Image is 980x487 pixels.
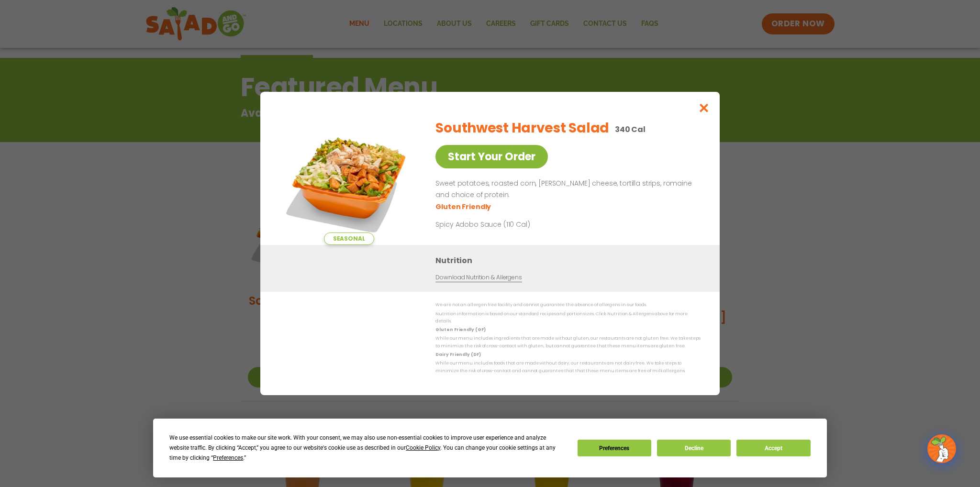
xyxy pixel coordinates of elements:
[435,327,485,332] strong: Gluten Friendly (GF)
[578,440,651,456] button: Preferences
[928,435,955,462] img: wpChatIcon
[615,123,646,135] p: 340 Cal
[435,202,492,212] li: Gluten Friendly
[435,178,697,201] p: Sweet potatoes, roasted corn, [PERSON_NAME] cheese, tortilla strips, romaine and choice of protein.
[435,335,701,350] p: While our menu includes ingredients that are made without gluten, our restaurants are not gluten ...
[689,92,720,124] button: Close modal
[153,419,827,477] div: Cookie Consent Prompt
[213,454,243,461] span: Preferences
[282,111,416,245] img: Featured product photo for Southwest Harvest Salad
[406,444,440,451] span: Cookie Policy
[657,440,731,456] button: Decline
[435,352,480,357] strong: Dairy Friendly (DF)
[435,118,609,138] h2: Southwest Harvest Salad
[736,440,810,456] button: Accept
[435,145,548,168] a: Start Your Order
[435,301,701,309] p: We are not an allergen free facility and cannot guarantee the absence of allergens in our foods.
[435,255,705,266] h3: Nutrition
[435,310,701,325] p: Nutrition information is based on our standard recipes and portion sizes. Click Nutrition & Aller...
[169,433,566,463] div: We use essential cookies to make our site work. With your consent, we may also use non-essential ...
[324,232,374,245] span: Seasonal
[435,273,522,282] a: Download Nutrition & Allergens
[435,360,701,375] p: While our menu includes foods that are made without dairy, our restaurants are not dairy free. We...
[435,220,612,230] p: Spicy Adobo Sauce (110 Cal)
